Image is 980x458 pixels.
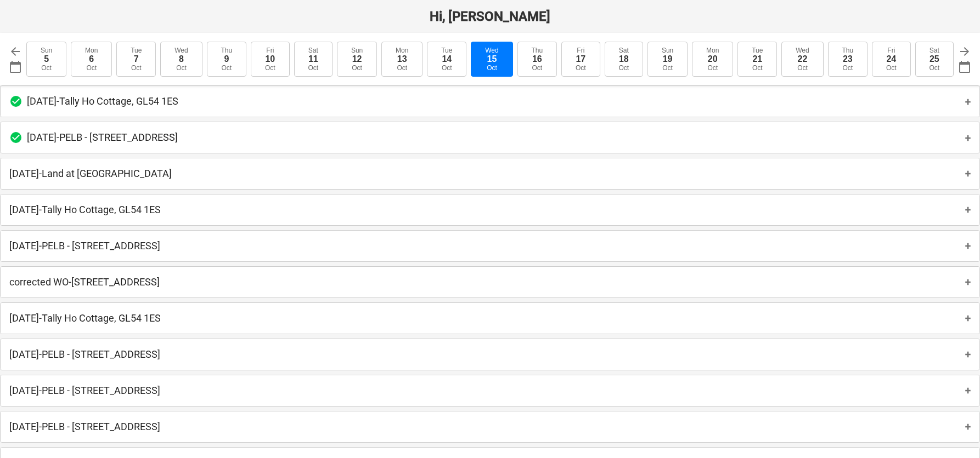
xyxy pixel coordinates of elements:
div: 25 [930,54,939,64]
p: [DATE] - Tally Ho Cottage, GL54 1ES [9,312,161,325]
div: 9 [224,54,229,64]
div: Sun [662,47,673,54]
div: Tue [752,47,763,54]
div: Oct [886,64,897,72]
button: Mon13Oct [381,42,423,77]
div: Oct [662,64,673,72]
div: Fri [887,47,895,54]
div: 19 [663,54,673,64]
div: Oct [397,64,407,72]
div: Thu [532,47,543,54]
div: Wed [485,47,498,54]
button: Sun5Oct [26,42,66,77]
div: Oct [752,64,763,72]
div: Oct [618,64,629,72]
div: Wed [796,47,809,54]
span: + [965,385,971,396]
button: Wed8Oct [160,42,202,77]
button: Tue21Oct [737,42,777,77]
div: 10 [265,54,275,64]
div: Tue [441,47,452,54]
div: 20 [708,54,718,64]
div: 5 [44,54,49,64]
button: Sat11Oct [294,42,333,77]
div: 14 [442,54,452,64]
div: Sat [930,47,939,54]
span: check_circle [9,95,22,108]
div: Oct [442,64,452,72]
p: corrected WO - [STREET_ADDRESS] [9,276,160,289]
div: Oct [308,64,318,72]
span: + [965,204,971,215]
div: 13 [397,54,407,64]
p: [DATE] - PELB - [STREET_ADDRESS] [9,348,160,361]
div: Oct [929,64,939,72]
p: [DATE] - PELB - [STREET_ADDRESS] [9,384,160,397]
div: Fri [577,47,584,54]
button: Fri17Oct [561,42,600,77]
button: Mon6Oct [71,42,112,77]
button: Tue7Oct [116,42,156,77]
div: Oct [843,64,853,72]
div: 15 [487,54,497,64]
div: Oct [41,64,52,72]
div: Sat [308,47,318,54]
div: Oct [176,64,187,72]
button: Wed15Oct [471,42,512,77]
p: [DATE] - PELB - [STREET_ADDRESS] [9,239,160,253]
button: Thu23Oct [828,42,868,77]
span: + [965,312,971,324]
div: Sun [351,47,363,54]
button: Mon20Oct [692,42,733,77]
div: Fri [266,47,274,54]
button: Tue14Oct [427,42,466,77]
div: Tue [131,47,142,54]
p: [DATE] - PELB - [STREET_ADDRESS] [9,420,160,433]
div: Sun [41,47,52,54]
div: 22 [798,54,808,64]
p: [DATE] - Tally Ho Cottage, GL54 1ES [9,203,161,216]
div: Wed [174,47,188,54]
div: Thu [842,47,854,54]
span: + [965,132,971,144]
div: 8 [179,54,184,64]
div: 21 [752,54,762,64]
p: [DATE] - Tally Ho Cottage, GL54 1ES [27,95,178,108]
span: arrow_forward [958,45,971,58]
div: 17 [576,54,585,64]
span: + [965,168,971,179]
span: + [965,96,971,107]
div: Sat [619,47,629,54]
div: Oct [131,64,142,72]
div: Oct [797,64,808,72]
div: 24 [886,54,896,64]
div: Mon [85,47,98,54]
span: + [965,240,971,251]
div: 12 [352,54,362,64]
div: Oct [86,64,97,72]
p: [DATE] - Land at [GEOGRAPHIC_DATA] [9,167,172,180]
div: 23 [843,54,853,64]
div: Mon [706,47,719,54]
div: Thu [221,47,232,54]
div: 7 [134,54,139,64]
div: Oct [707,64,718,72]
button: Fri10Oct [251,42,289,77]
button: Sat25Oct [915,42,954,77]
div: Oct [352,64,362,72]
div: Mon [396,47,408,54]
div: Oct [576,64,586,72]
button: Fri24Oct [872,42,910,77]
div: 18 [619,54,629,64]
button: Sat18Oct [605,42,643,77]
span: + [965,348,971,360]
span: arrow_back [9,45,22,58]
button: Sun12Oct [337,42,377,77]
span: check_circle [9,131,22,144]
span: + [965,421,971,432]
button: Wed22Oct [781,42,823,77]
div: Oct [222,64,232,72]
button: Thu16Oct [517,42,557,77]
div: Oct [487,64,497,72]
div: 6 [89,54,94,64]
